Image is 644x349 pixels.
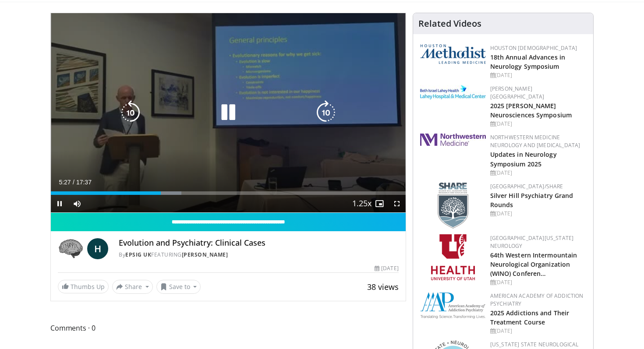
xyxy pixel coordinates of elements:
[420,292,486,319] img: f7c290de-70ae-47e0-9ae1-04035161c232.png.150x105_q85_autocrop_double_scale_upscale_version-0.2.png
[51,191,406,195] div: Progress Bar
[490,210,586,218] div: [DATE]
[490,191,573,209] a: Silver Hill Psychiatry Grand Rounds
[76,179,92,186] span: 17:37
[87,238,108,259] a: H
[125,251,151,258] a: EPSIG UK
[490,251,577,278] a: 64th Western Intermountain Neurological Organization (WINO) Conferen…
[490,71,586,79] div: [DATE]
[490,53,565,71] a: 18th Annual Advances in Neurology Symposium
[59,179,71,186] span: 5:27
[367,282,399,292] span: 38 views
[490,309,570,326] a: 2025 Addictions and Their Treatment Course
[490,134,580,149] a: Northwestern Medicine Neurology and [MEDICAL_DATA]
[490,183,563,190] a: [GEOGRAPHIC_DATA]/SHARE
[68,195,86,212] button: Mute
[371,195,388,212] button: Enable picture-in-picture mode
[490,150,557,168] a: Updates in Neurology Symposium 2025
[112,280,153,294] button: Share
[353,195,371,212] button: Playback Rate
[51,195,68,212] button: Pause
[58,238,84,259] img: EPSIG UK
[418,18,481,29] h4: Related Videos
[490,85,545,100] a: [PERSON_NAME][GEOGRAPHIC_DATA]
[431,234,475,280] img: f6362829-b0a3-407d-a044-59546adfd345.png.150x105_q85_autocrop_double_scale_upscale_version-0.2.png
[490,102,572,119] a: 2025 [PERSON_NAME] Neurosciences Symposium
[490,234,574,250] a: [GEOGRAPHIC_DATA][US_STATE] Neurology
[420,134,486,146] img: 2a462fb6-9365-492a-ac79-3166a6f924d8.png.150x105_q85_autocrop_double_scale_upscale_version-0.2.jpg
[73,179,74,186] span: /
[58,280,109,293] a: Thumbs Up
[490,44,577,52] a: Houston [DEMOGRAPHIC_DATA]
[375,264,398,272] div: [DATE]
[490,120,586,128] div: [DATE]
[420,44,486,64] img: 5e4488cc-e109-4a4e-9fd9-73bb9237ee91.png.150x105_q85_autocrop_double_scale_upscale_version-0.2.png
[490,169,586,177] div: [DATE]
[156,280,201,294] button: Save to
[388,195,406,212] button: Fullscreen
[119,238,398,248] h4: Evolution and Psychiatry: Clinical Cases
[51,13,406,213] video-js: Video Player
[50,322,406,334] span: Comments 0
[490,292,584,307] a: American Academy of Addiction Psychiatry
[438,183,468,229] img: f8aaeb6d-318f-4fcf-bd1d-54ce21f29e87.png.150x105_q85_autocrop_double_scale_upscale_version-0.2.png
[420,85,486,99] img: e7977282-282c-4444-820d-7cc2733560fd.jpg.150x105_q85_autocrop_double_scale_upscale_version-0.2.jpg
[119,251,398,259] div: By FEATURING
[490,327,586,335] div: [DATE]
[182,251,228,258] a: [PERSON_NAME]
[490,278,586,286] div: [DATE]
